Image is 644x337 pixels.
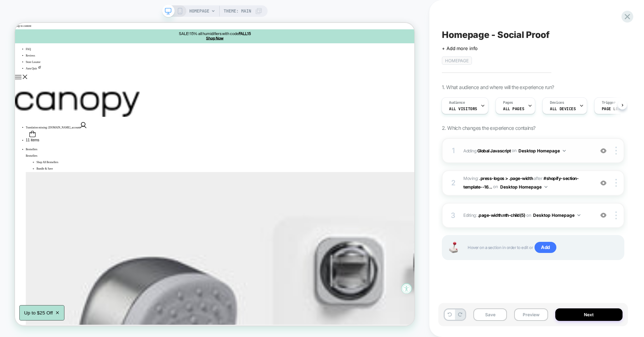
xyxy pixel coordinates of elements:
[463,146,590,155] span: Adding
[563,150,566,152] img: down arrow
[446,242,460,253] img: Joystick
[526,211,531,219] span: on
[577,214,580,216] img: down arrow
[514,308,548,321] button: Preview
[615,211,617,219] img: close
[512,147,516,155] span: on
[535,242,556,253] span: Add
[478,213,526,218] span: .page-width:nth-child(5)
[15,23,415,325] iframe: To enrich screen reader interactions, please activate Accessibility in Grammarly extension settings
[442,84,554,90] span: 1. What audience and where will the experience run?
[442,29,549,40] span: Homepage - Social Proof
[468,242,616,253] span: Hover on a section in order to edit or
[503,100,513,105] span: Pages
[493,183,498,191] span: on
[442,57,472,65] span: HOMEPAGE
[600,180,606,186] img: crossed eye
[555,308,623,321] button: Next
[14,175,30,179] span: Bestsellers
[479,176,533,181] span: .press-logos > .page-width
[534,176,543,181] span: after
[463,211,590,220] span: Editing :
[450,144,457,157] div: 1
[442,45,478,51] span: + Add more info
[550,100,564,105] span: Devices
[29,192,50,196] span: Bundle & Save
[463,175,590,191] span: Moving:
[449,106,477,111] span: All Visitors
[449,100,465,105] span: Audience
[29,184,58,188] span: Shop All Bestsellers
[518,146,566,155] button: Desktop Homepage
[224,5,251,17] span: Theme: MAIN
[503,106,524,111] span: ALL PAGES
[14,167,30,171] a: Bestsellers
[477,148,511,153] b: Global Javascript
[450,176,457,189] div: 2
[533,211,580,220] button: Desktop Homepage
[17,153,32,159] span: 1 items
[442,125,535,131] span: 2. Which changes the experience contains?
[600,148,606,154] img: crossed eye
[473,308,507,321] button: Save
[545,186,547,188] img: down arrow
[189,5,209,17] span: HOMEPAGE
[600,212,606,218] img: crossed eye
[550,106,576,111] span: ALL DEVICES
[602,100,616,105] span: Trigger
[602,106,623,111] span: Page Load
[450,209,457,222] div: 3
[615,179,617,187] img: close
[500,182,547,191] button: Desktop Homepage
[615,147,617,155] img: close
